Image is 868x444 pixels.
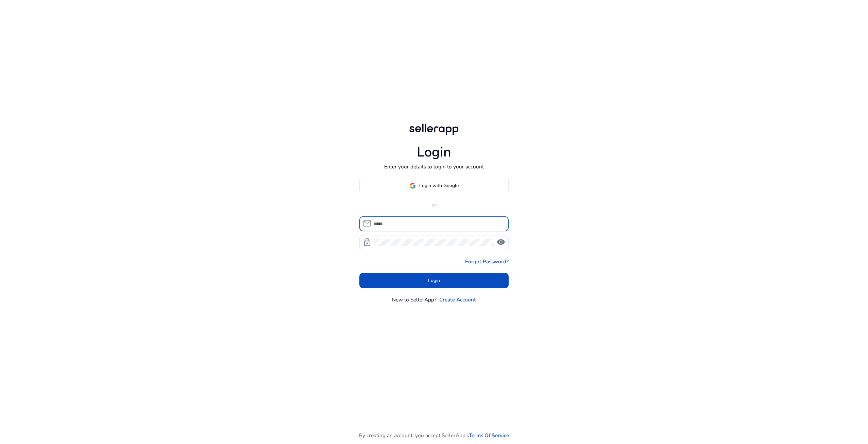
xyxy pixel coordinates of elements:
[363,219,372,228] span: mail
[359,201,509,209] p: or
[392,296,437,303] p: New to SellerApp?
[469,431,509,439] a: Terms Of Service
[417,144,451,161] h1: Login
[363,238,372,247] span: lock
[359,273,509,288] button: Login
[419,182,459,189] span: Login with Google
[439,296,476,303] a: Create Account
[384,163,484,170] p: Enter your details to login to your account
[465,258,509,265] a: Forgot Password?
[410,183,416,189] img: google-logo.svg
[359,178,509,193] button: Login with Google
[428,277,440,284] span: Login
[496,238,505,247] span: visibility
